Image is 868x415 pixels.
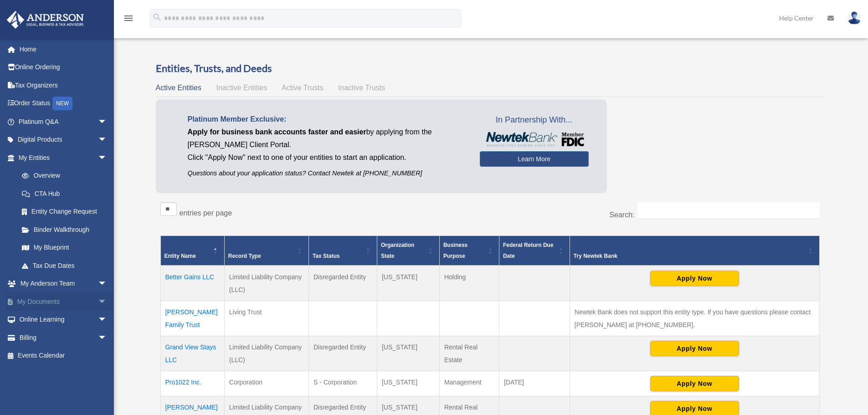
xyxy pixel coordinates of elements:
span: Apply for business bank accounts faster and easier [188,128,366,136]
a: Platinum Q&Aarrow_drop_down [6,113,121,131]
td: Holding [439,266,499,301]
td: [US_STATE] [377,266,439,301]
a: Billingarrow_drop_down [6,328,121,347]
img: Anderson Advisors Platinum Portal [4,11,87,29]
a: Order StatusNEW [6,94,121,113]
td: Disregarded Entity [308,266,377,301]
a: Overview [13,167,112,185]
a: menu [123,16,134,24]
a: Binder Walkthrough [13,220,116,239]
img: NewtekBankLogoSM.png [484,132,584,147]
th: Organization State: Activate to sort [377,236,439,266]
button: Apply Now [650,271,739,286]
span: Organization State [381,242,414,259]
label: Search: [609,211,634,219]
td: Rental Real Estate [439,336,499,371]
th: Entity Name: Activate to invert sorting [160,236,224,266]
span: Federal Return Due Date [503,242,554,259]
span: arrow_drop_down [98,149,116,167]
span: arrow_drop_down [98,131,116,149]
span: Business Purpose [443,242,467,259]
td: [US_STATE] [377,371,439,396]
a: Learn More [480,151,589,167]
td: Limited Liability Company (LLC) [224,336,308,371]
a: Online Ordering [6,58,121,77]
a: Home [6,40,121,58]
span: Entity Name [164,253,196,259]
i: menu [123,13,134,24]
a: Tax Organizers [6,76,121,94]
h3: Entities, Trusts, and Deeds [156,61,824,76]
a: Digital Productsarrow_drop_down [6,131,121,149]
a: Tax Due Dates [13,256,116,275]
a: My Entitiesarrow_drop_down [6,149,116,167]
span: Inactive Entities [216,84,267,92]
p: Click "Apply Now" next to one of your entities to start an application. [188,151,466,164]
th: Try Newtek Bank : Activate to sort [570,236,819,266]
th: Record Type: Activate to sort [224,236,308,266]
span: Tax Status [313,253,340,259]
img: User Pic [847,11,861,25]
td: [DATE] [499,371,570,396]
button: Apply Now [650,341,739,356]
div: NEW [52,97,72,110]
td: Living Trust [224,301,308,336]
td: Newtek Bank does not support this entity type. If you have questions please contact [PERSON_NAME]... [570,301,819,336]
span: Record Type [228,253,261,259]
span: arrow_drop_down [98,292,116,311]
span: In Partnership With... [480,113,589,128]
a: CTA Hub [13,184,116,203]
span: arrow_drop_down [98,113,116,131]
a: My Anderson Teamarrow_drop_down [6,275,121,293]
a: My Documentsarrow_drop_down [6,292,121,311]
td: Limited Liability Company (LLC) [224,266,308,301]
th: Tax Status: Activate to sort [308,236,377,266]
span: Active Trusts [282,84,324,92]
td: S - Corporation [308,371,377,396]
div: Try Newtek Bank [574,251,806,261]
p: Platinum Member Exclusive: [188,113,466,126]
td: Corporation [224,371,308,396]
span: Active Entities [156,84,201,92]
td: Pro1022 Inc. [160,371,224,396]
span: arrow_drop_down [98,311,116,329]
td: [US_STATE] [377,336,439,371]
button: Apply Now [650,376,739,391]
a: My Blueprint [13,239,116,257]
td: Better Gains LLC [160,266,224,301]
th: Business Purpose: Activate to sort [439,236,499,266]
td: [PERSON_NAME] Family Trust [160,301,224,336]
td: Grand View Stays LLC [160,336,224,371]
a: Online Learningarrow_drop_down [6,311,121,329]
p: by applying from the [PERSON_NAME] Client Portal. [188,126,466,151]
label: entries per page [180,209,232,217]
p: Questions about your application status? Contact Newtek at [PHONE_NUMBER] [188,168,466,179]
span: arrow_drop_down [98,328,116,347]
a: Events Calendar [6,347,121,365]
a: Entity Change Request [13,203,116,221]
td: Management [439,371,499,396]
span: arrow_drop_down [98,275,116,293]
th: Federal Return Due Date: Activate to sort [499,236,570,266]
span: Inactive Trusts [338,84,385,92]
td: Disregarded Entity [308,336,377,371]
i: search [152,12,162,22]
